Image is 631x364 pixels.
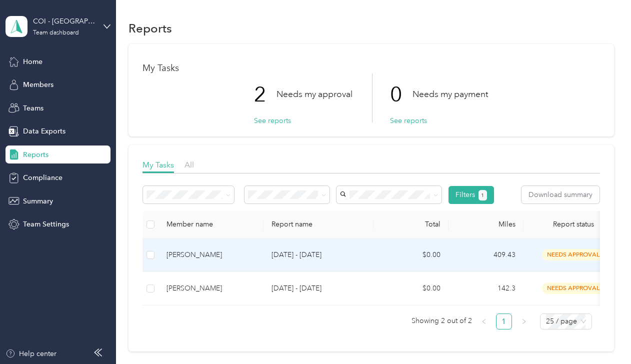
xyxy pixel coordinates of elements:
td: 142.3 [448,272,523,305]
p: [DATE] - [DATE] [271,283,365,294]
span: Data Exports [23,126,65,136]
span: Team Settings [23,219,69,229]
li: Previous Page [476,313,492,329]
p: 2 [254,73,276,115]
th: Member name [158,211,263,238]
span: Reports [23,149,48,160]
h1: Reports [128,23,172,33]
span: Report status [531,220,615,228]
span: Members [23,79,53,90]
div: [PERSON_NAME] [166,249,255,260]
iframe: Everlance-gr Chat Button Frame [575,308,631,364]
span: 25 / page [546,314,586,329]
span: right [521,318,527,324]
p: Needs my payment [412,88,488,100]
td: $0.00 [373,238,448,272]
span: Compliance [23,172,62,183]
span: Teams [23,103,43,113]
div: Member name [166,220,255,228]
button: Help center [5,348,56,359]
p: 0 [390,73,412,115]
div: Miles [456,220,515,228]
th: Report name [263,211,373,238]
div: COI - [GEOGRAPHIC_DATA]/[GEOGRAPHIC_DATA] [33,16,95,26]
span: All [184,160,194,169]
div: Total [381,220,440,228]
td: $0.00 [373,272,448,305]
td: 409.43 [448,238,523,272]
span: Showing 2 out of 2 [411,313,472,328]
div: Team dashboard [33,30,79,36]
button: Download summary [521,186,599,203]
span: needs approval [542,282,605,294]
span: left [481,318,487,324]
div: [PERSON_NAME] [166,283,255,294]
p: Needs my approval [276,88,352,100]
button: left [476,313,492,329]
button: right [516,313,532,329]
div: Page Size [540,313,592,329]
span: My Tasks [142,160,174,169]
button: 1 [478,190,487,200]
button: See reports [390,115,427,126]
h1: My Tasks [142,63,600,73]
a: 1 [496,314,511,329]
span: Home [23,56,42,67]
span: Summary [23,196,53,206]
li: Next Page [516,313,532,329]
span: needs approval [542,249,605,260]
span: 1 [481,191,484,200]
button: See reports [254,115,291,126]
p: [DATE] - [DATE] [271,249,365,260]
button: Filters1 [448,186,494,204]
